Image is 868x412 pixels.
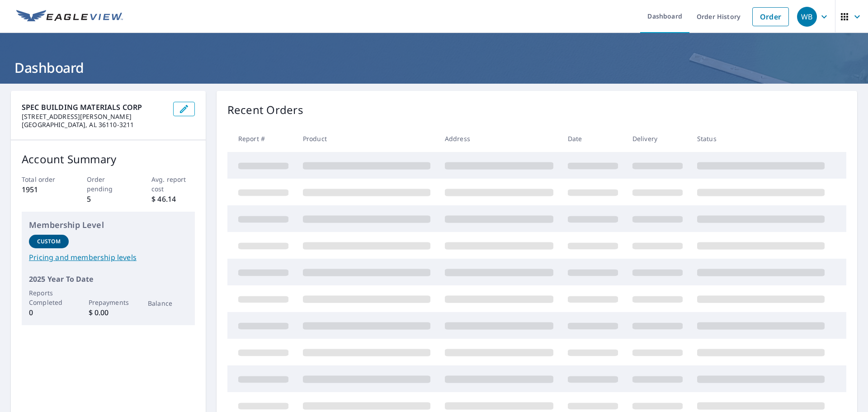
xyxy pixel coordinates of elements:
[22,151,195,167] p: Account Summary
[29,252,188,263] a: Pricing and membership levels
[151,175,195,194] p: Avg. report cost
[22,175,65,184] p: Total order
[752,7,789,26] a: Order
[22,121,166,129] p: [GEOGRAPHIC_DATA], AL 36110-3211
[37,237,61,246] p: Custom
[89,307,128,318] p: $ 0.00
[29,219,188,231] p: Membership Level
[296,125,438,152] th: Product
[625,125,690,152] th: Delivery
[87,175,130,194] p: Order pending
[151,194,195,204] p: $ 46.14
[11,58,857,77] h1: Dashboard
[87,194,130,204] p: 5
[29,274,188,284] p: 2025 Year To Date
[29,307,69,318] p: 0
[29,288,69,307] p: Reports Completed
[227,125,296,152] th: Report #
[561,125,625,152] th: Date
[22,184,65,195] p: 1951
[438,125,561,152] th: Address
[797,7,817,27] div: WB
[16,10,123,24] img: EV Logo
[22,102,166,113] p: SPEC BUILDING MATERIALS CORP
[227,102,303,118] p: Recent Orders
[148,298,188,308] p: Balance
[690,125,832,152] th: Status
[89,298,128,307] p: Prepayments
[22,113,166,121] p: [STREET_ADDRESS][PERSON_NAME]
